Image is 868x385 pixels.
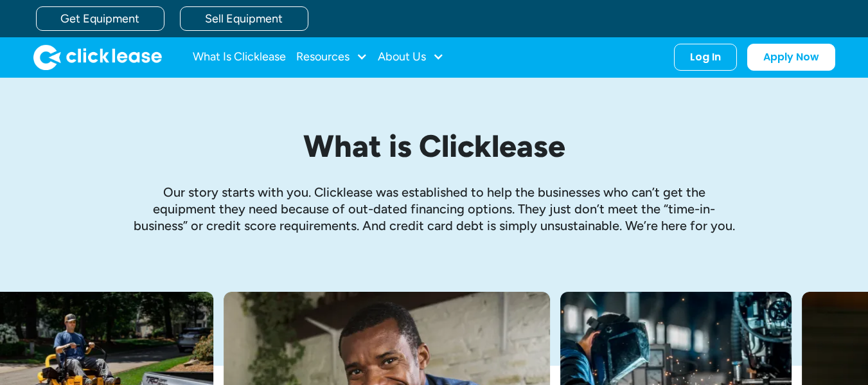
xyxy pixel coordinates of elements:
[132,129,736,163] h1: What is Clicklease
[690,51,721,64] div: Log In
[378,44,444,70] div: About Us
[747,44,835,71] a: Apply Now
[33,44,162,70] img: Clicklease logo
[36,6,164,31] a: Get Equipment
[180,6,308,31] a: Sell Equipment
[193,44,286,70] a: What Is Clicklease
[132,184,736,234] p: Our story starts with you. Clicklease was established to help the businesses who can’t get the eq...
[33,44,162,70] a: home
[296,44,368,70] div: Resources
